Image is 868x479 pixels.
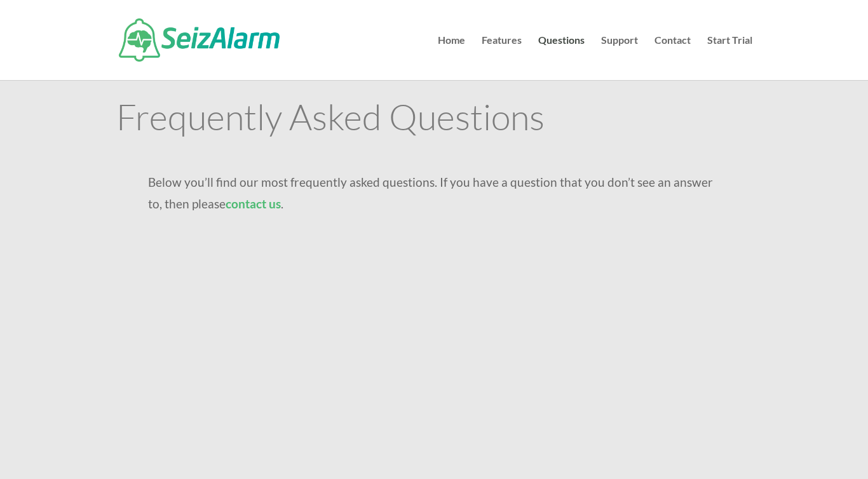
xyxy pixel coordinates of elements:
[226,196,281,211] a: contact us
[148,172,721,215] p: Below you’ll find our most frequently asked questions. If you have a question that you don’t see ...
[119,18,280,62] img: SeizAlarm
[601,36,638,80] a: Support
[482,36,522,80] a: Features
[538,36,585,80] a: Questions
[707,36,752,80] a: Start Trial
[654,36,691,80] a: Contact
[438,36,465,80] a: Home
[755,429,854,465] iframe: Help widget launcher
[116,98,752,140] h1: Frequently Asked Questions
